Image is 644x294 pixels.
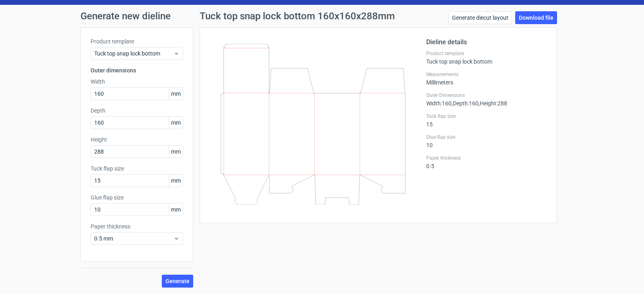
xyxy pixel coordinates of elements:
[91,78,183,86] label: Width
[169,175,183,187] span: mm
[426,113,547,119] label: Tuck flap size
[91,66,183,74] h3: Outer dimensions
[80,11,563,21] h1: Generate new dieline
[169,117,183,129] span: mm
[94,234,173,243] span: 0.5 mm
[426,50,547,65] div: Tuck top snap lock bottom
[162,275,193,288] button: Generate
[426,71,547,78] label: Measurements
[426,92,547,99] label: Outer Dimensions
[200,11,395,21] h1: Tuck top snap lock bottom 160x160x288mm
[448,11,512,24] a: Generate diecut layout
[91,222,183,230] label: Paper thickness
[94,49,173,58] span: Tuck top snap lock bottom
[426,50,547,57] label: Product template
[91,193,183,201] label: Glue flap size
[91,136,183,144] label: Height
[479,100,507,107] span: , Height : 288
[452,100,479,107] span: , Depth : 160
[169,204,183,216] span: mm
[169,88,183,100] span: mm
[426,155,547,169] div: 0.5
[169,146,183,158] span: mm
[426,134,547,140] label: Glue flap size
[91,164,183,173] label: Tuck flap size
[91,107,183,115] label: Depth
[515,11,557,24] a: Download file
[426,155,547,161] label: Paper thickness
[426,113,547,127] div: 15
[91,37,183,45] label: Product template
[426,37,547,47] h2: Dieline details
[165,278,190,284] span: Generate
[426,100,452,107] span: Width : 160
[426,71,547,86] div: Millimeters
[426,134,547,148] div: 10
